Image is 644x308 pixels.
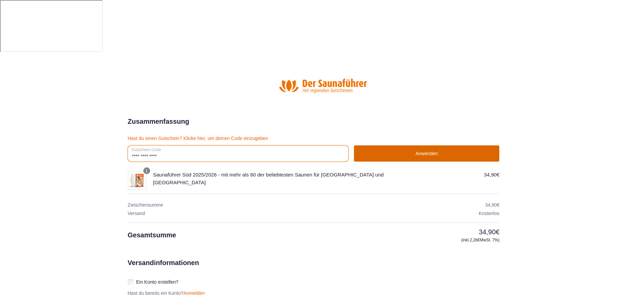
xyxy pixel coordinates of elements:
[354,145,499,162] button: Anwenden
[391,237,500,243] small: (inkl. MwSt. 7%)
[145,169,148,173] span: 1
[128,279,133,285] input: Ein Konto erstellen?
[128,116,189,126] h2: Zusammenfassung
[479,228,499,236] bdi: 34,90
[496,228,499,236] span: €
[184,290,205,296] a: Anmelden
[128,202,163,208] span: Zwischensumme
[497,172,499,177] span: €
[136,279,178,285] span: Ein Konto erstellen?
[128,231,176,239] span: Gesamtsumme
[478,238,480,242] span: €
[153,172,384,185] span: Saunaführer Süd 2025/2026 - mit mehr als 60 der beliebtesten Saunen für [GEOGRAPHIC_DATA] und [GE...
[484,172,500,177] bdi: 34,90
[128,136,268,141] a: Hast du einen Gutschein? Klicke hier, um deinen Code einzugeben
[479,211,499,216] span: Kostenlos
[497,202,500,208] span: €
[128,211,145,216] span: Versand
[125,290,208,296] p: Hast du bereits ein Konto?
[128,171,146,190] img: Saunaführer Süd 2025/2026 - mit mehr als 60 der beliebtesten Saunen für Baden-Württemberg und Bayern
[485,202,500,208] bdi: 34,90
[470,238,480,242] span: 2,28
